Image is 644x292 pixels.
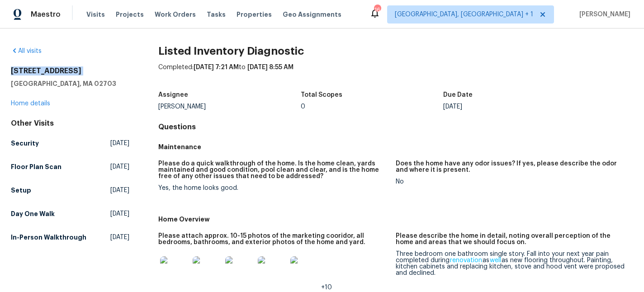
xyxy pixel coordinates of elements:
[374,5,380,14] div: 16
[283,10,341,19] span: Geo Assignments
[395,10,533,19] span: [GEOGRAPHIC_DATA], [GEOGRAPHIC_DATA] + 1
[237,10,272,19] span: Properties
[396,233,626,245] h5: Please describe the home in detail, noting overall perception of the home and areas that we shoul...
[110,186,129,195] span: [DATE]
[158,233,388,245] h5: Please attach approx. 10-15 photos of the marketing cooridor, all bedrooms, bathrooms, and exteri...
[321,284,332,291] span: +10
[116,10,144,19] span: Projects
[31,10,61,19] span: Maestro
[11,186,31,195] h5: Setup
[301,104,443,110] div: 0
[443,104,586,110] div: [DATE]
[11,135,129,151] a: Security[DATE]
[110,209,129,218] span: [DATE]
[158,104,301,110] div: [PERSON_NAME]
[301,92,342,98] h5: Total Scopes
[155,10,196,19] span: Work Orders
[396,160,626,173] h5: Does the home have any odor issues? If yes, please describe the odor and where it is present.
[110,233,129,242] span: [DATE]
[576,10,630,19] span: [PERSON_NAME]
[11,159,129,175] a: Floor Plan Scan[DATE]
[110,162,129,171] span: [DATE]
[11,139,39,148] h5: Security
[86,10,105,19] span: Visits
[11,206,129,222] a: Day One Walk[DATE]
[110,139,129,148] span: [DATE]
[11,79,129,88] h5: [GEOGRAPHIC_DATA], MA 02703
[11,48,42,54] a: All visits
[11,162,62,171] h5: Floor Plan Scan
[158,122,633,132] h4: Questions
[11,233,86,242] h5: In-Person Walkthrough
[396,179,626,185] div: No
[158,142,633,151] h5: Maintenance
[11,209,55,218] h5: Day One Walk
[158,63,633,86] div: Completed: to
[11,66,129,75] h2: [STREET_ADDRESS]
[450,257,483,264] em: renovation
[443,92,473,98] h5: Due Date
[11,182,129,198] a: Setup[DATE]
[158,215,633,224] h5: Home Overview
[11,100,50,107] a: Home details
[247,64,294,71] span: [DATE] 8:55 AM
[158,47,633,56] h2: Listed Inventory Diagnostic
[194,64,239,71] span: [DATE] 7:21 AM
[11,229,129,245] a: In-Person Walkthrough[DATE]
[11,119,129,128] div: Other Visits
[158,160,388,179] h5: Please do a quick walkthrough of the home. Is the home clean, yards maintained and good condition...
[396,251,626,276] div: Three bedroom one bathroom single story. Fall into your next year pain completed during as as new...
[207,11,226,18] span: Tasks
[158,185,388,191] div: Yes, the home looks good.
[158,92,188,98] h5: Assignee
[489,257,502,264] em: well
